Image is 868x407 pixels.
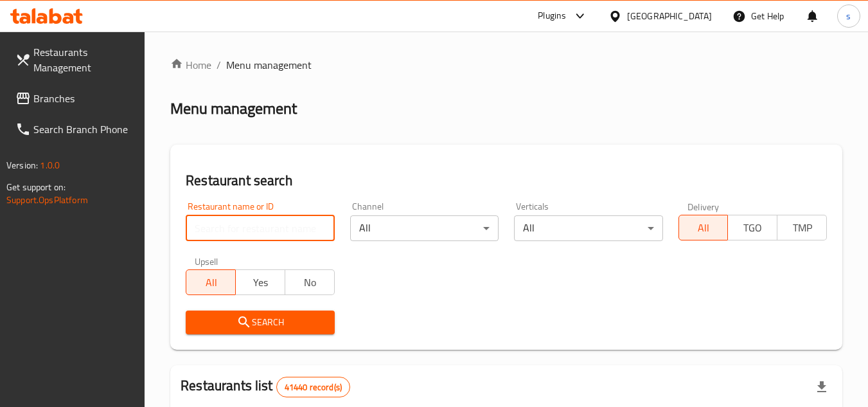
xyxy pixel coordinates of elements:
[186,171,827,190] h2: Restaurant search
[846,9,851,23] span: s
[181,376,350,397] h2: Restaurants list
[5,114,145,145] a: Search Branch Phone
[217,57,221,73] li: /
[514,215,662,241] div: All
[733,219,772,237] span: TGO
[191,273,231,292] span: All
[684,219,723,237] span: All
[806,372,837,402] div: Export file
[277,381,350,393] span: 41440 record(s)
[235,269,285,295] button: Yes
[687,202,720,211] label: Delivery
[170,57,842,73] nav: breadcrumb
[727,215,777,240] button: TGO
[6,192,88,208] a: Support.OpsPlatform
[777,215,827,240] button: TMP
[186,215,334,241] input: Search for restaurant name or ID..
[186,269,236,295] button: All
[290,273,330,292] span: No
[783,219,822,237] span: TMP
[241,273,280,292] span: Yes
[196,314,324,330] span: Search
[195,257,218,266] label: Upsell
[170,57,211,73] a: Home
[40,157,60,174] span: 1.0.0
[5,37,145,83] a: Restaurants Management
[33,122,135,137] span: Search Branch Phone
[276,377,350,397] div: Total records count
[350,215,499,241] div: All
[538,8,566,24] div: Plugins
[6,179,66,195] span: Get support on:
[226,57,312,73] span: Menu management
[6,157,38,174] span: Version:
[5,83,145,114] a: Branches
[627,9,712,23] div: [GEOGRAPHIC_DATA]
[33,91,135,106] span: Branches
[678,215,729,240] button: All
[33,44,135,75] span: Restaurants Management
[285,269,335,295] button: No
[186,311,334,334] button: Search
[170,98,297,119] h2: Menu management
